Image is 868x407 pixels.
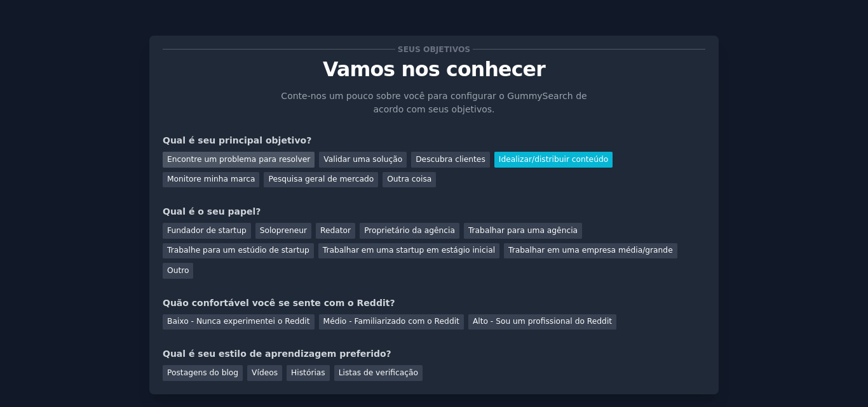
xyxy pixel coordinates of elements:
font: Outro [167,266,189,275]
font: Histórias [291,368,325,377]
font: Vamos nos conhecer [323,58,545,81]
font: Trabalhe para um estúdio de startup [167,246,309,255]
font: Alto - Sou um profissional do Reddit [473,317,612,326]
font: Listas de verificação [339,368,418,377]
font: Vídeos [252,368,278,377]
font: Pesquisa geral de mercado [268,175,374,183]
font: Monitore minha marca [167,175,255,183]
font: Solopreneur [260,226,307,235]
font: Proprietário da agência [364,226,455,235]
font: Seus objetivos [398,45,470,54]
font: Trabalhar em uma startup em estágio inicial [323,246,495,255]
font: Baixo - Nunca experimentei o Reddit [167,317,310,326]
font: Descubra clientes [416,155,485,164]
font: Outra coisa [387,175,431,183]
font: Trabalhar em uma empresa média/grande [508,246,673,255]
font: Fundador de startup [167,226,247,235]
font: Qual é seu principal objetivo? [163,135,311,145]
font: Postagens do blog [167,368,238,377]
font: Qual é seu estilo de aprendizagem preferido? [163,349,391,359]
font: Redator [320,226,351,235]
font: Idealizar/distribuir conteúdo [499,155,608,164]
font: Encontre um problema para resolver [167,155,310,164]
font: Conte-nos um pouco sobre você para configurar o GummySearch de acordo com seus objetivos. [281,91,587,114]
font: Quão confortável você se sente com o Reddit? [163,298,395,308]
font: Qual é o seu papel? [163,206,261,217]
font: Validar uma solução [323,155,402,164]
font: Trabalhar para uma agência [468,226,578,235]
font: Médio - Familiarizado com o Reddit [323,317,459,326]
